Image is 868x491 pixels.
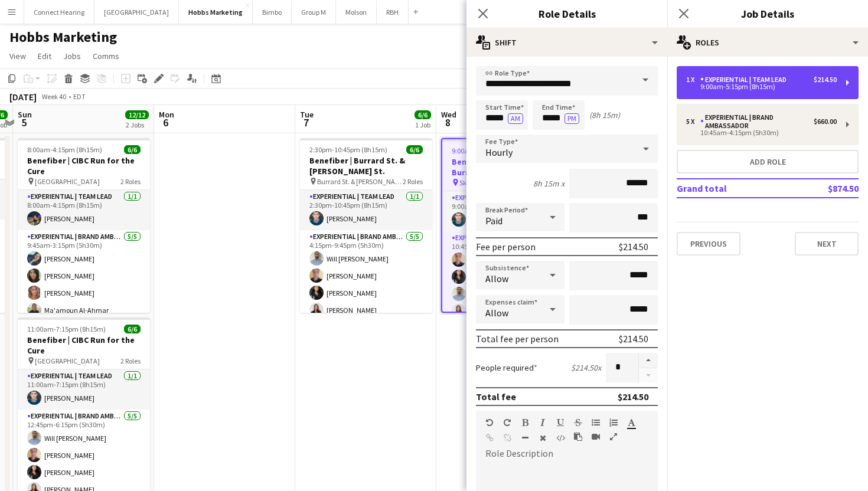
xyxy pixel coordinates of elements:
[120,177,141,186] span: 2 Roles
[300,155,432,176] h3: Benefiber | Burrard St. & [PERSON_NAME] St.
[35,177,100,186] span: [GEOGRAPHIC_DATA]
[476,241,536,253] div: Fee per person
[298,116,314,129] span: 7
[179,1,253,24] button: Hobbs Marketing
[521,418,529,427] button: Bold
[533,178,564,189] div: 8h 15m x
[300,138,432,313] app-job-card: 2:30pm-10:45pm (8h15m)6/6Benefiber | Burrard St. & [PERSON_NAME] St. Burrard St. & [PERSON_NAME] ...
[124,145,141,154] span: 6/6
[300,109,314,120] span: Tue
[73,92,86,101] div: EDT
[485,215,502,227] span: Paid
[476,391,516,402] div: Total fee
[317,177,403,186] span: Burrard St. & [PERSON_NAME] St.
[609,418,618,427] button: Ordered List
[571,362,601,373] div: $214.50 x
[556,433,564,443] button: HTML Code
[814,117,837,126] div: $660.00
[300,230,432,339] app-card-role: Experiential | Brand Ambassador5/54:15pm-9:45pm (5h30m)Will [PERSON_NAME][PERSON_NAME][PERSON_NAM...
[677,179,789,198] td: Grand total
[686,130,837,136] div: 10:45am-4:15pm (5h30m)
[677,232,740,256] button: Previous
[485,146,513,158] span: Hourly
[18,230,150,339] app-card-role: Experiential | Brand Ambassador5/59:45am-3:15pm (5h30m)[PERSON_NAME][PERSON_NAME][PERSON_NAME]Ma'...
[795,232,859,256] button: Next
[592,432,600,441] button: Insert video
[18,138,150,313] app-job-card: 8:00am-4:15pm (8h15m)6/6Benefiber | CIBC Run for the Cure [GEOGRAPHIC_DATA]2 RolesExperiential | ...
[18,190,150,230] app-card-role: Experiential | Team Lead1/18:00am-4:15pm (8h15m)[PERSON_NAME]
[124,325,141,333] span: 6/6
[33,48,56,64] a: Edit
[700,113,814,130] div: Experiential | Brand Ambassador
[441,138,573,313] app-job-card: 9:00am-5:15pm (8h15m)6/6Benefiber | Sky Train Burrard Sky Train Burrard2 RolesExperiential | Team...
[253,1,292,24] button: Bimbo
[58,48,86,64] a: Jobs
[589,110,620,120] div: (8h 15m)
[93,51,119,61] span: Comms
[441,109,456,120] span: Wed
[157,116,174,129] span: 6
[508,113,523,124] button: AM
[452,146,527,155] span: 9:00am-5:15pm (8h15m)
[5,48,31,64] a: View
[609,432,618,441] button: Fullscreen
[27,145,102,154] span: 8:00am-4:15pm (8h15m)
[667,6,868,21] h3: Job Details
[619,333,648,345] div: $214.50
[556,418,564,427] button: Underline
[686,84,837,90] div: 9:00am-5:15pm (8h15m)
[9,91,37,103] div: [DATE]
[300,190,432,230] app-card-role: Experiential | Team Lead1/12:30pm-10:45pm (8h15m)[PERSON_NAME]
[18,335,150,356] h3: Benefiber | CIBC Run for the Cure
[459,178,512,187] span: Sky Train Burrard
[442,156,572,178] h3: Benefiber | Sky Train Burrard
[789,179,859,198] td: $874.50
[439,116,456,129] span: 8
[442,191,572,231] app-card-role: Experiential | Team Lead1/19:00am-5:15pm (8h15m)[PERSON_NAME]
[686,76,700,84] div: 1 x
[667,28,868,57] div: Roles
[564,113,579,124] button: PM
[336,1,377,24] button: Molson
[677,150,859,174] button: Add role
[126,120,148,129] div: 2 Jobs
[503,418,511,427] button: Redo
[485,307,508,319] span: Allow
[574,418,582,427] button: Strikethrough
[39,92,68,101] span: Week 40
[700,76,791,84] div: Experiential | Team Lead
[377,1,409,24] button: RBH
[9,28,117,46] h1: Hobbs Marketing
[442,231,572,340] app-card-role: Experiential | Brand Ambassador5/510:45am-4:15pm (5h30m)[PERSON_NAME][PERSON_NAME]Will [PERSON_NA...
[27,325,106,333] span: 11:00am-7:15pm (8h15m)
[686,117,700,126] div: 5 x
[619,241,648,253] div: $214.50
[38,51,51,61] span: Edit
[35,356,100,365] span: [GEOGRAPHIC_DATA]
[309,145,387,154] span: 2:30pm-10:45pm (8h15m)
[639,353,658,368] button: Increase
[88,48,124,64] a: Comms
[18,369,150,410] app-card-role: Experiential | Team Lead1/111:00am-7:15pm (8h15m)[PERSON_NAME]
[814,76,837,84] div: $214.50
[403,177,423,186] span: 2 Roles
[63,51,81,61] span: Jobs
[485,418,494,427] button: Undo
[16,116,32,129] span: 5
[466,6,667,21] h3: Role Details
[627,418,635,427] button: Text Color
[618,391,648,402] div: $214.50
[406,145,423,154] span: 6/6
[9,51,26,61] span: View
[120,356,141,365] span: 2 Roles
[18,155,150,176] h3: Benefiber | CIBC Run for the Cure
[521,433,529,443] button: Horizontal Line
[415,120,430,129] div: 1 Job
[574,432,582,441] button: Paste as plain text
[539,418,547,427] button: Italic
[476,362,537,373] label: People required
[415,110,431,119] span: 6/6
